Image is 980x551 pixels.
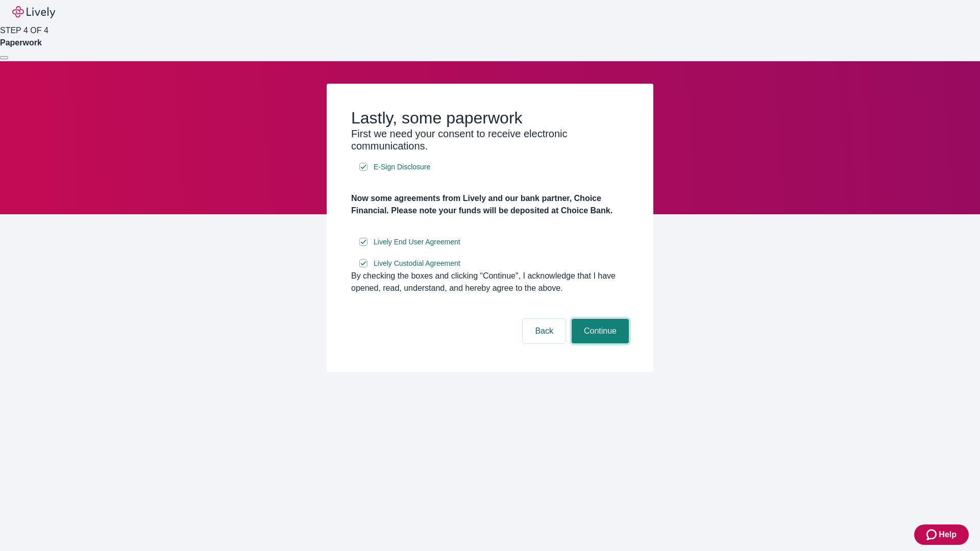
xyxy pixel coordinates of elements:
a: e-sign disclosure document [372,257,462,270]
a: e-sign disclosure document [372,161,432,173]
div: By checking the boxes and clicking “Continue", I acknowledge that I have opened, read, understand... [351,270,629,294]
span: Lively Custodial Agreement [374,258,460,269]
span: E-Sign Disclosure [374,162,430,172]
svg: Zendesk support icon [926,529,939,541]
button: Back [523,319,566,343]
h3: First we need your consent to receive electronic communications. [351,128,629,152]
span: Lively End User Agreement [374,237,460,247]
button: Zendesk support iconHelp [914,524,969,545]
h4: Now some agreements from Lively and our bank partner, Choice Financial. Please note your funds wi... [351,192,629,217]
button: Continue [572,319,629,343]
h2: Lastly, some paperwork [351,108,629,128]
a: e-sign disclosure document [372,236,462,248]
span: Help [939,529,957,541]
img: Lively [12,6,55,18]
